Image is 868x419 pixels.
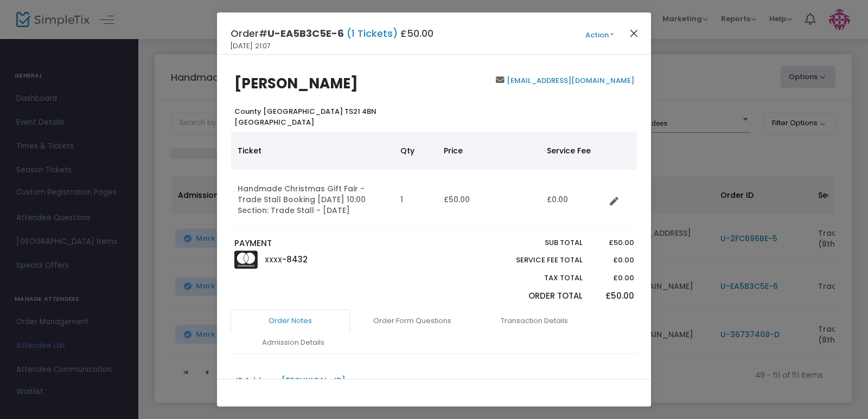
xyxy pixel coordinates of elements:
span: XXXX [265,255,282,265]
p: Service Fee Total [490,255,583,266]
button: Action [567,29,632,41]
p: Tax Total [490,273,583,283]
p: £0.00 [593,273,634,283]
th: Ticket [231,132,394,170]
span: -8432 [282,254,308,265]
button: Close [627,26,641,40]
td: Handmade Christmas Gift Fair - Trade Stall Booking [DATE] 10:00 Section: Trade Stall - [DATE] [231,170,394,230]
h4: Order# £50.00 [231,26,433,41]
span: U-EA5B3C5E-6 [267,27,344,40]
a: Order Form Questions [353,310,472,332]
p: £50.00 [593,237,634,248]
div: Data table [231,132,637,230]
td: £50.00 [437,170,540,230]
a: [EMAIL_ADDRESS][DOMAIN_NAME] [505,75,634,86]
b: County [GEOGRAPHIC_DATA] TS21 4BN [GEOGRAPHIC_DATA] [234,106,376,127]
span: [DATE] 21:07 [231,41,271,51]
th: Price [437,132,540,170]
b: [PERSON_NAME] [234,74,358,93]
div: IP Address: [TECHNICAL_ID] [236,375,346,386]
td: £0.00 [540,170,605,230]
p: £0.00 [593,255,634,266]
a: Transaction Details [475,310,594,332]
td: 1 [394,170,437,230]
p: Sub total [490,237,583,248]
p: PAYMENT [234,237,429,250]
a: Order Notes [231,310,350,332]
span: (1 Tickets) [344,27,400,40]
a: Admission Details [233,331,353,354]
p: £50.00 [593,290,634,302]
p: Order Total [490,290,583,302]
th: Service Fee [540,132,605,170]
th: Qty [394,132,437,170]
